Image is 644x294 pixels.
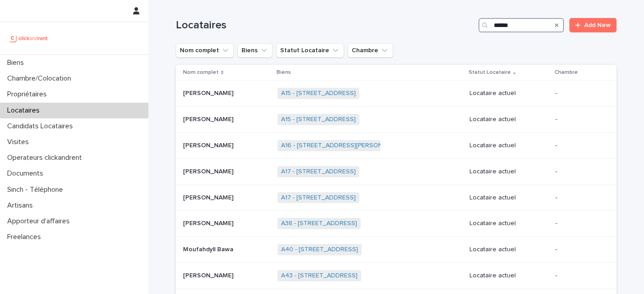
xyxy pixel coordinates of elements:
tr: [PERSON_NAME][PERSON_NAME] A17 - [STREET_ADDRESS] Locataire actuel- [176,185,617,211]
a: A38 - [STREET_ADDRESS] [281,220,357,227]
a: A17 - [STREET_ADDRESS] [281,194,356,202]
a: A15 - [STREET_ADDRESS] [281,90,356,97]
a: A43 - [STREET_ADDRESS] [281,272,358,280]
tr: [PERSON_NAME][PERSON_NAME] A15 - [STREET_ADDRESS] Locataire actuel- [176,107,617,133]
a: A17 - [STREET_ADDRESS] [281,168,356,176]
p: - [555,246,602,253]
p: Moufahdyll Bawa [183,244,235,253]
button: Biens [237,43,273,58]
button: Chambre [348,43,393,58]
p: [PERSON_NAME] [183,270,235,280]
input: Search [479,18,564,32]
p: - [555,142,602,149]
img: UCB0brd3T0yccxBKYDjQ [7,29,51,47]
tr: [PERSON_NAME][PERSON_NAME] A16 - [STREET_ADDRESS][PERSON_NAME] Locataire actuel- [176,132,617,158]
a: A40 - [STREET_ADDRESS] [281,246,358,253]
p: Artisans [4,201,40,210]
p: Operateurs clickandrent [4,154,89,162]
p: Visites [4,138,36,146]
p: [PERSON_NAME] [183,140,235,149]
p: Biens [4,59,31,67]
p: - [555,168,602,176]
p: Locataire actuel [470,220,548,227]
p: Locataire actuel [470,168,548,176]
tr: [PERSON_NAME][PERSON_NAME] A43 - [STREET_ADDRESS] Locataire actuel- [176,262,617,289]
p: Locataire actuel [470,116,548,123]
p: Locataires [4,106,47,115]
p: [PERSON_NAME] [183,166,235,176]
p: Nom complet [183,68,219,77]
p: - [555,194,602,202]
span: Add New [584,22,611,28]
p: Locataire actuel [470,90,548,97]
p: Locataire actuel [470,272,548,280]
tr: [PERSON_NAME][PERSON_NAME] A17 - [STREET_ADDRESS] Locataire actuel- [176,158,617,185]
p: - [555,272,602,280]
tr: [PERSON_NAME][PERSON_NAME] A38 - [STREET_ADDRESS] Locataire actuel- [176,211,617,237]
p: [PERSON_NAME] [183,192,235,202]
p: Sinch - Téléphone [4,185,70,194]
p: Documents [4,169,50,178]
p: - [555,116,602,123]
p: [PERSON_NAME] [183,114,235,123]
p: Locataire actuel [470,194,548,202]
p: - [555,220,602,227]
p: Candidats Locataires [4,122,80,131]
p: Chambre/Colocation [4,74,78,83]
p: Freelances [4,233,48,241]
a: A15 - [STREET_ADDRESS] [281,116,356,123]
tr: [PERSON_NAME][PERSON_NAME] A15 - [STREET_ADDRESS] Locataire actuel- [176,81,617,107]
button: Statut Locataire [276,43,344,58]
h1: Locataires [176,19,475,32]
p: Locataire actuel [470,246,548,253]
p: [PERSON_NAME] [183,88,235,97]
button: Nom complet [176,43,234,58]
p: - [555,90,602,97]
a: A16 - [STREET_ADDRESS][PERSON_NAME] [281,142,405,149]
a: Add New [569,18,617,32]
tr: Moufahdyll BawaMoufahdyll Bawa A40 - [STREET_ADDRESS] Locataire actuel- [176,237,617,263]
p: Propriétaires [4,90,54,99]
p: Apporteur d'affaires [4,217,77,226]
p: Chambre [555,68,578,77]
p: Statut Locataire [469,68,511,77]
p: [PERSON_NAME] [183,218,235,227]
p: Locataire actuel [470,142,548,149]
p: Biens [277,68,291,77]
